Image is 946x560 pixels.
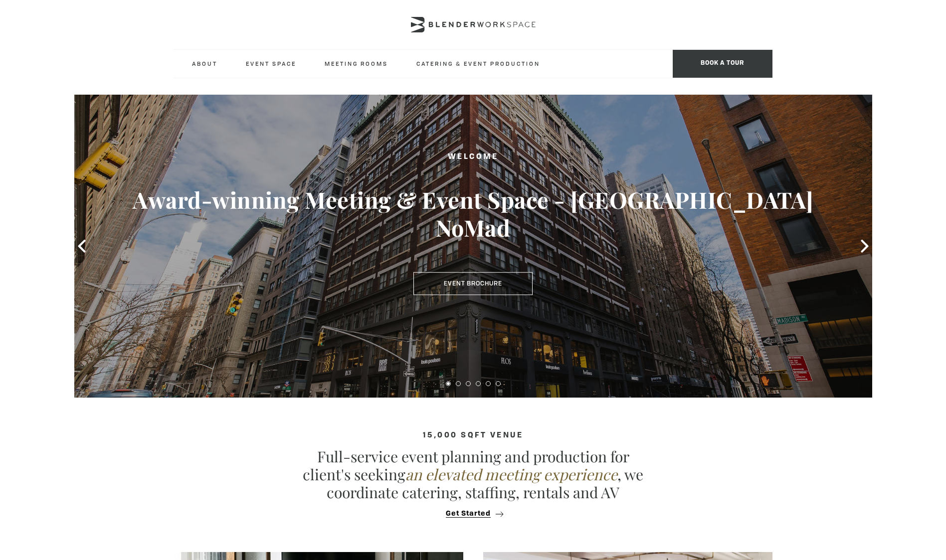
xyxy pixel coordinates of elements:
em: an elevated meeting experience [405,464,617,484]
button: Get Started [443,509,503,518]
span: Book a tour [673,50,772,78]
h3: Award-winning Meeting & Event Space - [GEOGRAPHIC_DATA] NoMad [114,186,832,242]
h2: Welcome [114,151,832,163]
a: Event Brochure [413,272,533,295]
span: Get Started [446,510,491,518]
a: About [184,50,225,77]
p: Full-service event planning and production for client's seeking , we coordinate catering, staffin... [299,447,648,501]
a: Meeting Rooms [317,50,396,77]
a: Event Space [238,50,304,77]
h4: 15,000 sqft venue [174,431,772,440]
a: Catering & Event Production [408,50,548,77]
